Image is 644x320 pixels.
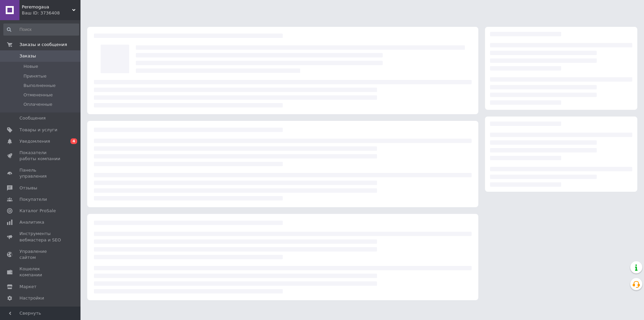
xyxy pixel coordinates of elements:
[19,248,62,261] span: Управление сайтом
[23,73,47,79] span: Принятые
[23,101,52,107] span: Оплаченные
[19,284,37,290] span: Маркет
[22,10,80,16] div: Ваш ID: 3736408
[19,42,67,48] span: Заказы и сообщения
[19,167,62,179] span: Панель управления
[19,196,47,202] span: Покупатели
[19,208,56,214] span: Каталог ProSale
[23,92,53,98] span: Отмененные
[19,127,57,133] span: Товары и услуги
[19,185,37,191] span: Отзывы
[22,4,72,10] span: Peremogaua
[3,24,79,36] input: Поиск
[19,219,44,225] span: Аналитика
[19,115,46,121] span: Сообщения
[23,63,38,70] span: Новые
[23,83,56,89] span: Выполненные
[19,266,62,278] span: Кошелек компании
[19,138,50,144] span: Уведомления
[19,53,36,59] span: Заказы
[19,231,62,243] span: Инструменты вебмастера и SEO
[70,138,77,144] span: 4
[19,150,62,162] span: Показатели работы компании
[19,295,44,301] span: Настройки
